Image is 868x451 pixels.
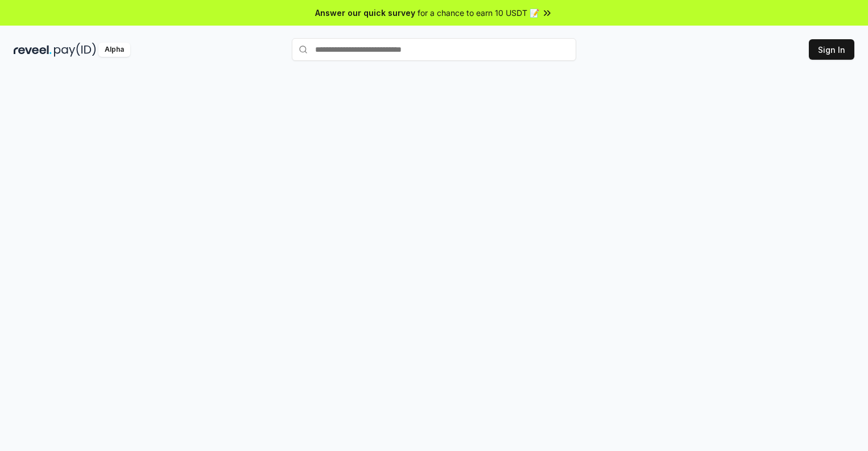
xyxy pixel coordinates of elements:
[809,39,854,60] button: Sign In
[14,43,52,57] img: reveel_dark
[418,7,539,19] span: for a chance to earn 10 USDT 📝
[54,43,96,57] img: pay_id
[98,43,130,57] div: Alpha
[315,7,415,19] span: Answer our quick survey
